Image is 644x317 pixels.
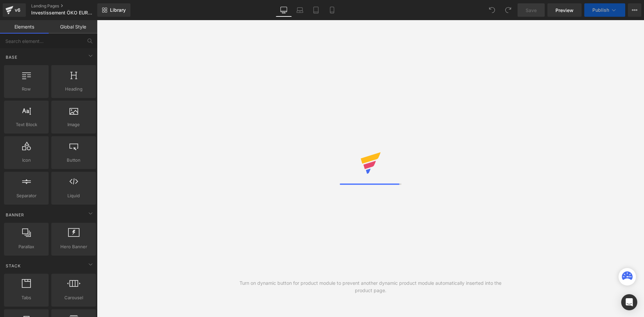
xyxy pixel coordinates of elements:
span: Tabs [6,294,47,301]
span: Base [5,54,18,60]
span: Parallax [6,243,47,250]
span: Publish [592,7,609,13]
div: Open Intercom Messenger [621,294,637,310]
button: Publish [584,3,625,17]
span: Preview [555,7,574,14]
a: Preview [547,3,582,17]
a: v6 [3,3,26,17]
span: Heading [53,86,94,93]
a: Landing Pages [31,3,107,9]
div: v6 [13,6,22,14]
span: Row [6,86,47,93]
span: Icon [6,157,47,164]
button: More [628,3,641,17]
span: Stack [5,263,21,269]
a: Tablet [308,3,324,17]
span: Save [526,7,537,14]
span: Button [53,157,94,164]
button: Undo [485,3,499,17]
a: Laptop [292,3,308,17]
span: Carousel [53,294,94,301]
a: Mobile [324,3,340,17]
span: Separator [6,192,47,199]
span: Liquid [53,192,94,199]
a: Desktop [276,3,292,17]
span: Image [53,121,94,128]
a: Global Style [49,20,97,34]
span: Text Block [6,121,47,128]
span: Hero Banner [53,243,94,250]
button: Redo [501,3,515,17]
a: New Library [97,3,130,17]
div: Turn on dynamic button for product module to prevent another dynamic product module automatically... [234,279,507,294]
span: Investissement ÖKO EUROPE [31,10,95,15]
span: Banner [5,212,25,218]
span: Library [110,7,126,13]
